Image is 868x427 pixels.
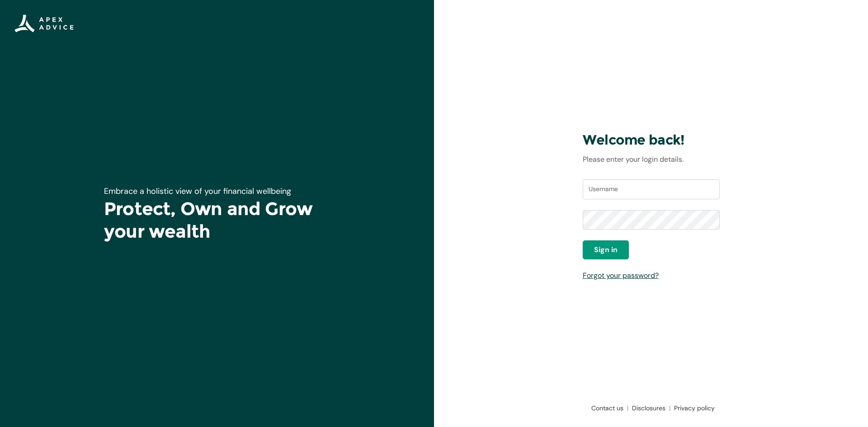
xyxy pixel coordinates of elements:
h1: Protect, Own and Grow your wealth [104,197,330,243]
button: Sign in [583,240,629,259]
a: Forgot your password? [583,271,659,280]
a: Disclosures [628,404,670,413]
span: Embrace a holistic view of your financial wellbeing [104,186,291,197]
a: Contact us [588,404,628,413]
input: Username [583,179,720,199]
a: Privacy policy [670,404,715,413]
span: Sign in [594,244,618,255]
p: Please enter your login details. [583,154,720,165]
h3: Welcome back! [583,131,720,149]
img: Apex Advice Group [14,14,74,33]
